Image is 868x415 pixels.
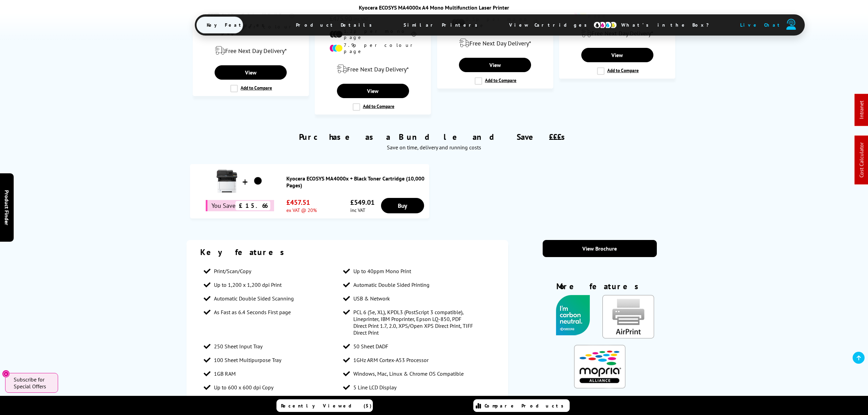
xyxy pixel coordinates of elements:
span: Up to 600 x 600 dpi Copy [214,384,273,391]
span: inc VAT [350,207,375,213]
div: Purchase as a Bundle and Save £££s [187,121,681,154]
a: View [337,84,409,98]
label: Add to Compare [475,77,516,85]
img: user-headset-duotone.svg [786,19,796,30]
span: Windows, Mac, Linux & Chrome OS Compatible [353,370,464,377]
span: 50 Sheet DADF [353,343,388,350]
span: What’s in the Box? [611,17,726,33]
div: Save on time, delivery and running costs [195,144,673,151]
span: 1GB RAM [214,370,236,377]
img: Carbon Neutral Printing [549,295,597,335]
img: cmyk-icon.svg [593,21,617,29]
span: Automatic Double Sided Printing [353,281,430,288]
img: Kyocera ECOSYS MA4000x + Black Toner Cartridge (10,000 Pages) [213,168,241,195]
div: Kyocera ECOSYS MA4000x A4 Mono Multifunction Laser Printer [195,4,673,11]
div: modal_delivery [441,34,550,53]
button: Close [2,370,10,378]
a: Buy [381,198,424,213]
li: 7.9p per colour page [329,42,417,54]
label: Add to Compare [353,103,394,111]
span: 250 Sheet Input Tray [214,343,262,350]
a: KeyFeatureModal85 [602,333,654,340]
a: Compare Products [473,399,570,412]
div: modal_delivery [318,59,427,79]
span: ex VAT @ 20% [286,207,317,213]
div: modal_delivery [196,41,305,60]
label: Add to Compare [230,85,272,92]
img: Mopria Certified [574,345,625,388]
a: View [459,58,531,72]
span: Product Details [286,17,386,33]
a: Intranet [858,101,865,119]
span: 5 Line LCD Display [353,384,396,391]
span: View Cartridges [499,16,603,34]
img: AirPrint [602,295,654,338]
span: Up to 40ppm Mono Print [353,268,411,275]
a: KeyFeatureModal324 [574,383,625,390]
div: Key features [200,247,494,257]
img: Kyocera ECOSYS MA4000x + Black Toner Cartridge (10,000 Pages) [249,173,267,190]
a: Recently Viewed (5) [276,399,373,412]
a: View [215,65,287,80]
span: USB & Network [353,295,390,302]
span: Up to 1,200 x 1,200 dpi Print [214,281,282,288]
span: Compare Products [485,403,567,409]
span: £457.51 [286,198,317,207]
label: Add to Compare [597,67,639,75]
span: £549.01 [350,198,375,207]
span: £15.66 [235,201,270,210]
a: Cost Calculator [858,143,865,178]
span: Product Finder [3,190,10,225]
a: View Brochure [543,240,657,257]
span: Recently Viewed (5) [281,403,372,409]
div: You Save [206,200,274,211]
a: Kyocera ECOSYS MA4000x + Black Toner Cartridge (10,000 Pages) [286,175,426,189]
a: View [581,48,653,62]
span: Print/Scan/Copy [214,268,251,275]
a: KeyFeatureModal346 [549,330,597,337]
span: PCL 6 (5e, XL), KPDL3 (PostScript 3 compatible), Lineprinter, IBM Proprinter, Epson LQ-850, PDF D... [353,309,475,336]
span: Live Chat [740,22,783,28]
span: 100 Sheet Multipurpose Tray [214,357,281,363]
span: As Fast as 6.4 Seconds First page [214,309,291,316]
div: More features [543,281,657,295]
span: Subscribe for Special Offers [14,376,51,390]
span: Key Features [196,17,278,33]
span: 1GHz ARM Cortex-A53 Processor [353,357,429,363]
span: Automatic Double Sided Scanning [214,295,294,302]
span: Similar Printers [393,17,491,33]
